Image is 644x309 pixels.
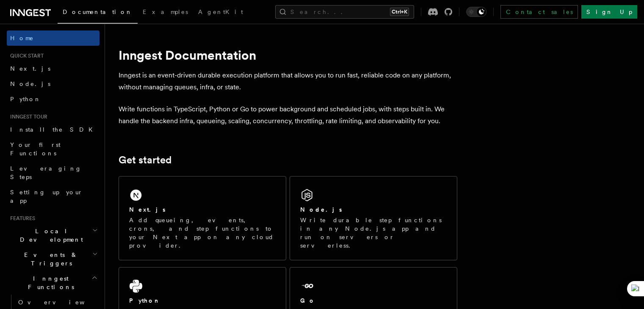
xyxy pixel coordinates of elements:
[7,251,92,268] span: Events & Triggers
[275,5,414,19] button: Search...Ctrl+K
[7,61,100,76] a: Next.js
[7,113,47,120] span: Inngest tour
[129,296,160,305] h2: Python
[7,247,100,271] button: Events & Triggers
[138,3,193,23] a: Examples
[7,76,100,91] a: Node.js
[390,8,409,16] kbd: Ctrl+K
[119,103,457,127] p: Write functions in TypeScript, Python or Go to power background and scheduled jobs, with steps bu...
[7,274,91,291] span: Inngest Functions
[7,91,100,107] a: Python
[119,47,457,63] h1: Inngest Documentation
[10,34,34,42] span: Home
[143,8,188,15] span: Examples
[300,296,315,305] h2: Go
[290,176,457,260] a: Node.jsWrite durable step functions in any Node.js app and run on servers or serverless.
[581,5,637,19] a: Sign Up
[63,8,133,15] span: Documentation
[500,5,578,19] a: Contact sales
[10,96,41,102] span: Python
[58,3,138,24] a: Documentation
[7,52,44,59] span: Quick start
[18,299,105,306] span: Overview
[7,122,100,137] a: Install the SDK
[7,185,100,208] a: Setting up your app
[7,227,92,244] span: Local Development
[129,216,276,250] p: Add queueing, events, crons, and step functions to your Next app on any cloud provider.
[7,271,100,295] button: Inngest Functions
[7,215,35,222] span: Features
[300,205,342,214] h2: Node.js
[466,7,486,17] button: Toggle dark mode
[129,205,166,214] h2: Next.js
[7,30,100,46] a: Home
[10,165,82,180] span: Leveraging Steps
[10,65,50,72] span: Next.js
[300,216,447,250] p: Write durable step functions in any Node.js app and run on servers or serverless.
[198,8,243,15] span: AgentKit
[10,80,50,87] span: Node.js
[119,176,286,260] a: Next.jsAdd queueing, events, crons, and step functions to your Next app on any cloud provider.
[193,3,248,23] a: AgentKit
[10,189,83,204] span: Setting up your app
[119,154,171,166] a: Get started
[7,223,100,247] button: Local Development
[7,137,100,161] a: Your first Functions
[10,141,61,157] span: Your first Functions
[7,161,100,185] a: Leveraging Steps
[119,69,457,93] p: Inngest is an event-driven durable execution platform that allows you to run fast, reliable code ...
[10,126,98,133] span: Install the SDK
